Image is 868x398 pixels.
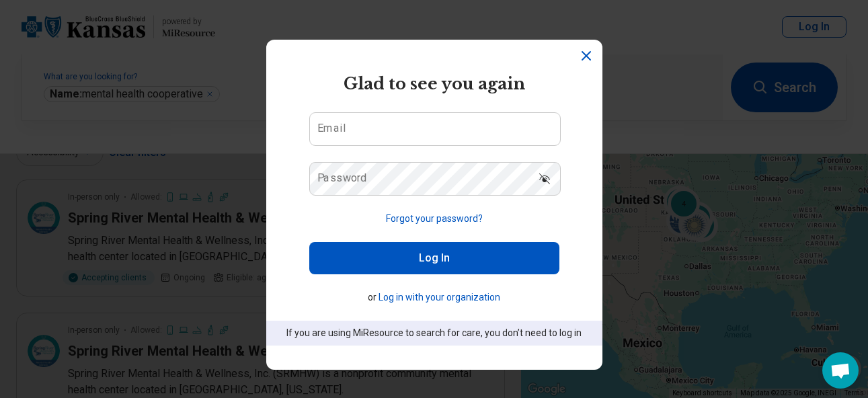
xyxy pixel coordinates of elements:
[317,173,367,184] label: Password
[317,123,346,134] label: Email
[309,242,559,274] button: Log In
[379,290,500,305] button: Log in with your organization
[309,72,559,96] h2: Glad to see you again
[309,290,559,305] p: or
[266,40,602,370] section: Login Dialog
[578,48,594,64] button: Dismiss
[530,162,559,194] button: Show password
[285,326,584,340] p: If you are using MiResource to search for care, you don’t need to log in
[386,212,483,226] button: Forgot your password?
